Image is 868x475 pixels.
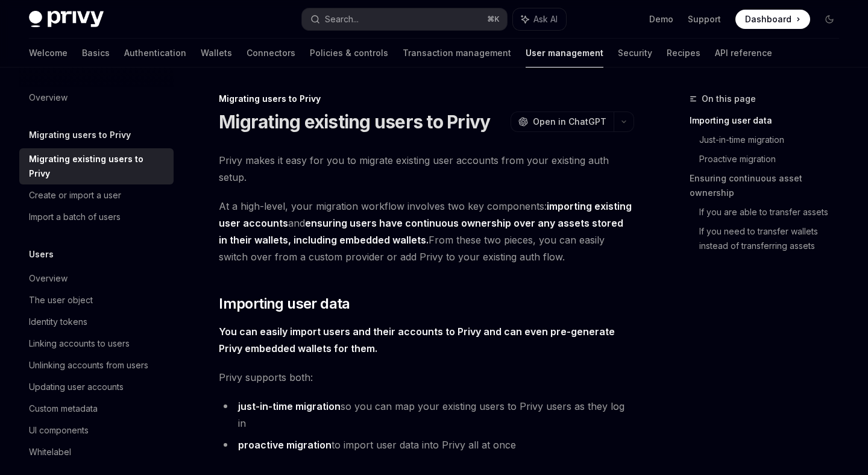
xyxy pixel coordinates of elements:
[219,436,634,453] li: to import user data into Privy all at once
[715,39,772,68] a: API reference
[29,210,121,224] div: Import a batch of users
[238,439,332,451] a: proactive migration
[219,398,634,432] li: so you can map your existing users to Privy users as they log in
[19,398,174,420] a: Custom metadata
[29,336,130,351] div: Linking accounts to users
[201,39,232,68] a: Wallets
[82,39,110,68] a: Basics
[29,445,71,459] div: Whitelabel
[403,39,511,68] a: Transaction management
[19,87,174,109] a: Overview
[238,400,341,413] a: just-in-time migration
[29,380,124,394] div: Updating user accounts
[699,130,849,149] a: Just-in-time migration
[487,14,500,24] span: ⌘ K
[699,203,849,222] a: If you are able to transfer assets
[124,39,186,68] a: Authentication
[820,10,839,29] button: Toggle dark mode
[29,11,104,28] img: dark logo
[19,354,174,376] a: Unlinking accounts from users
[699,149,849,169] a: Proactive migration
[29,247,54,262] h5: Users
[745,13,791,25] span: Dashboard
[19,311,174,333] a: Identity tokens
[526,39,603,68] a: User management
[19,420,174,441] a: UI components
[19,441,174,463] a: Whitelabel
[513,8,566,30] button: Ask AI
[219,152,634,186] span: Privy makes it easy for you to migrate existing user accounts from your existing auth setup.
[699,222,849,256] a: If you need to transfer wallets instead of transferring assets
[702,92,756,106] span: On this page
[325,12,359,27] div: Search...
[19,184,174,206] a: Create or import a user
[29,423,89,438] div: UI components
[688,13,721,25] a: Support
[19,268,174,289] a: Overview
[29,128,131,142] h5: Migrating users to Privy
[310,39,388,68] a: Policies & controls
[19,289,174,311] a: The user object
[219,111,490,133] h1: Migrating existing users to Privy
[29,271,68,286] div: Overview
[219,326,615,354] strong: You can easily import users and their accounts to Privy and can even pre-generate Privy embedded ...
[29,293,93,307] div: The user object
[735,10,810,29] a: Dashboard
[302,8,506,30] button: Search...⌘K
[29,401,98,416] div: Custom metadata
[247,39,295,68] a: Connectors
[219,93,634,105] div: Migrating users to Privy
[19,376,174,398] a: Updating user accounts
[29,152,166,181] div: Migrating existing users to Privy
[29,315,87,329] div: Identity tokens
[19,148,174,184] a: Migrating existing users to Privy
[219,294,350,313] span: Importing user data
[219,198,634,265] span: At a high-level, your migration workflow involves two key components: and From these two pieces, ...
[667,39,700,68] a: Recipes
[29,39,68,68] a: Welcome
[533,13,558,25] span: Ask AI
[618,39,652,68] a: Security
[690,111,849,130] a: Importing user data
[29,90,68,105] div: Overview
[219,369,634,386] span: Privy supports both:
[219,217,623,246] strong: ensuring users have continuous ownership over any assets stored in their wallets, including embed...
[29,358,148,373] div: Unlinking accounts from users
[511,112,614,132] button: Open in ChatGPT
[649,13,673,25] a: Demo
[533,116,606,128] span: Open in ChatGPT
[29,188,121,203] div: Create or import a user
[690,169,849,203] a: Ensuring continuous asset ownership
[19,333,174,354] a: Linking accounts to users
[19,206,174,228] a: Import a batch of users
